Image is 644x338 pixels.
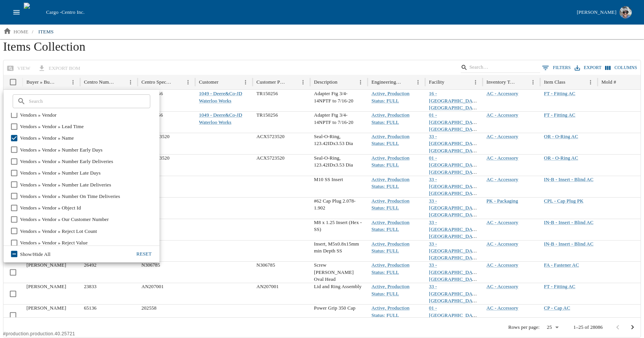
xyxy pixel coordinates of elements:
[138,261,195,283] div: N306785
[219,77,230,87] button: Sort
[80,261,138,283] div: 26492
[601,79,616,85] div: Mold #
[544,112,575,118] a: FT - Fitting AC
[20,193,120,200] span: Vendors » Vendor » Number On Time Deliveries
[68,77,78,87] button: Menu
[486,177,518,182] a: AC - Accessory
[371,79,402,85] div: Engineering Status
[486,198,518,204] a: PK - Packaging
[486,241,518,247] a: AC - Accessory
[84,79,115,85] div: Centro Number
[544,79,565,85] div: Item Class
[544,91,575,96] a: FT - Fitting AC
[625,320,640,335] button: Go to next page
[132,247,156,261] button: Reset
[371,155,409,168] a: Active, Production Status: FULL
[371,177,409,189] a: Active, Production Status: FULL
[199,91,242,103] a: 1049 - Deere&Co-JD Waterloo Works
[115,77,126,87] button: Sort
[544,284,575,289] a: FT - Fitting AC
[61,9,84,15] span: Centro Inc.
[603,62,639,73] button: Select columns
[429,241,481,261] a: 33 - [GEOGRAPHIC_DATA], [GEOGRAPHIC_DATA]
[253,90,310,111] div: TR150256
[429,79,444,85] div: Facility
[288,77,298,87] button: Sort
[199,112,242,125] a: 1049 - Deere&Co-JD Waterloo Works
[298,77,308,87] button: Menu
[486,155,518,161] a: AC - Accessory
[429,91,481,110] a: 16 - [GEOGRAPHIC_DATA], [GEOGRAPHIC_DATA]
[429,284,481,303] a: 33 - [GEOGRAPHIC_DATA], [GEOGRAPHIC_DATA]
[310,240,368,262] div: Insert, M5x0.8x15mm min Depth SS
[20,216,109,223] span: Vendors » Vendor » Our Customer Number
[469,62,529,73] input: Search…
[253,283,310,304] div: AN207001
[371,198,409,211] a: Active, Production Status: FULL
[253,133,310,154] div: ACX5723520
[574,4,635,21] button: [PERSON_NAME]
[544,155,578,161] a: OR - O-Ring AC
[32,28,33,36] li: /
[38,28,54,36] p: items
[253,111,310,133] div: TR150256
[310,197,368,219] div: #62 Cap Plug 2.078-1.902
[429,305,481,325] a: 01 - [GEOGRAPHIC_DATA], [GEOGRAPHIC_DATA]
[310,283,368,304] div: Lid and Ring Assembly
[138,154,195,176] div: ACX5723520
[23,283,80,304] div: [PERSON_NAME]
[429,220,481,239] a: 33 - [GEOGRAPHIC_DATA], [GEOGRAPHIC_DATA]
[518,77,528,87] button: Sort
[429,134,481,153] a: 33 - [GEOGRAPHIC_DATA], [GEOGRAPHIC_DATA]
[371,241,409,254] a: Active, Production Status: FULL
[34,26,58,38] a: items
[253,154,310,176] div: ACX5723520
[58,77,68,87] button: Sort
[371,112,409,125] a: Active, Production Status: FULL
[20,146,102,154] span: Vendors » Vendor » Number Early Days
[486,112,518,118] a: AC - Accessory
[486,220,518,225] a: AC - Accessory
[508,324,540,331] p: Rows per page:
[371,262,409,275] a: Active, Production Status: FULL
[138,219,195,240] div: 40906
[486,305,518,311] a: AC - Accessory
[577,8,616,17] div: [PERSON_NAME]
[540,62,573,74] button: Show filters
[199,79,219,85] div: Customer
[3,90,159,262] div: Select columns
[314,79,337,85] div: Description
[544,241,593,247] a: IN-B - Insert - Blind AC
[486,134,518,139] a: AC - Accessory
[183,77,193,87] button: Menu
[461,62,540,75] div: Search
[253,261,310,283] div: N306785
[310,111,368,133] div: Adapter Ftg 3/4-14NPTF to 7/16-20
[528,77,538,87] button: Menu
[23,304,80,326] div: [PERSON_NAME]
[486,284,518,289] a: AC - Accessory
[310,304,368,326] div: Power Grip 350 Cap
[310,219,368,240] div: M8 x 1.25 Insert (Hex - SS)
[429,155,481,175] a: 01 - [GEOGRAPHIC_DATA], [GEOGRAPHIC_DATA]
[486,79,517,85] div: Inventory Type
[310,90,368,111] div: Adapter Ftg 3/4-14NPTF to 7/16-20
[80,304,138,326] div: 65136
[573,324,603,331] p: 1–25 of 28086
[429,177,481,196] a: 33 - [GEOGRAPHIC_DATA], [GEOGRAPHIC_DATA]
[125,77,136,87] button: Menu
[43,8,573,16] div: Cargo -
[13,28,28,36] p: home
[371,220,409,232] a: Active, Production Status: FULL
[310,176,368,197] div: M10 SS Insert
[544,220,593,225] a: IN-B - Insert - Blind AC
[23,261,80,283] div: [PERSON_NAME]
[20,123,84,130] span: Vendors » Vendor » Lead Time
[544,177,593,182] a: IN-B - Insert - Blind AC
[20,111,56,119] span: Vendors » Vendor
[20,158,113,165] span: Vendors » Vendor » Number Early Deliveries
[20,134,74,142] span: Vendors » Vendor » Name
[544,198,583,204] a: CPL - Cap Plug PK
[486,262,518,268] a: AC - Accessory
[544,305,570,311] a: CP - Cap AC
